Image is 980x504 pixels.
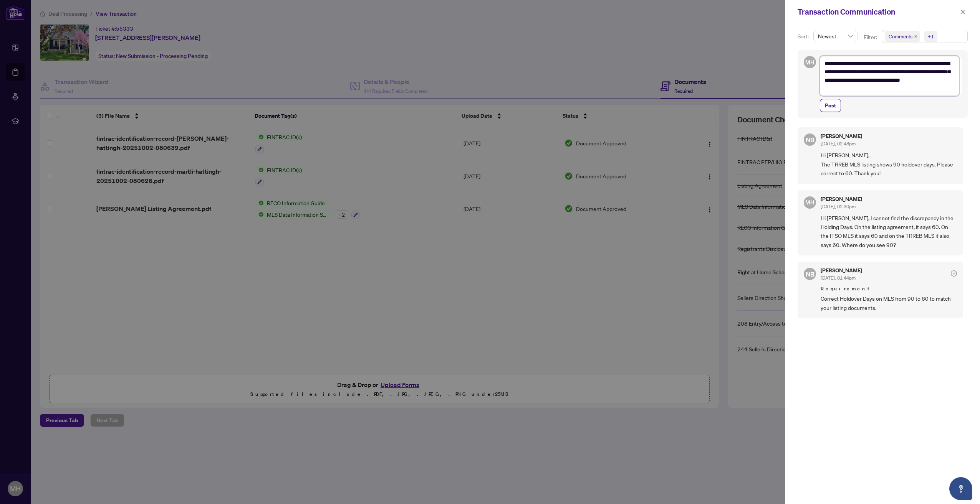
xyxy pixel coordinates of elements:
[821,214,957,250] span: Hi [PERSON_NAME], I cannot find the discrepancy in the Holding Days. On the listing agreement, it...
[864,33,878,41] p: Filter:
[821,141,856,147] span: [DATE], 02:48pm
[805,269,814,279] span: NB
[914,35,918,38] span: close
[889,33,912,40] span: Comments
[821,196,862,202] h5: [PERSON_NAME]
[949,477,972,500] button: Open asap
[960,9,965,15] span: close
[821,285,957,293] span: Requirement
[805,198,814,207] span: MH
[821,268,862,273] h5: [PERSON_NAME]
[821,294,957,312] span: Correct Holdover Days on MLS from 90 to 60 to match your listing documents.
[821,133,862,139] h5: [PERSON_NAME]
[928,33,934,40] div: +1
[818,30,853,42] span: Newest
[885,31,920,42] span: Comments
[805,58,814,67] span: MH
[825,99,836,112] span: Post
[821,204,856,209] span: [DATE], 02:30pm
[798,32,810,41] p: Sort:
[821,275,856,281] span: [DATE], 01:44pm
[820,99,841,112] button: Post
[951,270,957,277] span: check-circle
[821,151,957,178] span: Hi [PERSON_NAME], The TRREB MLS listing shows 90 holdover days. Please correct to 60. Thank you!
[805,135,814,145] span: NB
[798,6,958,18] div: Transaction Communication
